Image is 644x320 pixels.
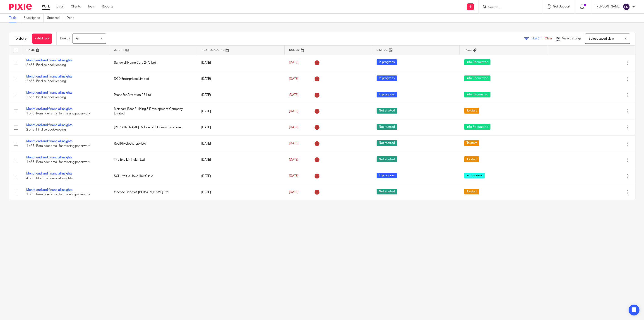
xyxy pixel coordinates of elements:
[545,37,552,40] a: Clear
[9,4,32,10] img: Pixie
[109,152,197,168] td: The English Indian Ltd
[197,103,284,119] td: [DATE]
[464,124,490,130] span: Info Requested
[377,173,397,178] span: In progress
[26,75,72,78] a: Month end and financial insights
[289,158,298,161] span: [DATE]
[289,93,298,97] span: [DATE]
[60,36,70,41] p: Due by
[464,156,479,162] span: To start
[9,14,20,22] a: To do
[14,36,28,41] h1: To do
[377,108,397,114] span: Not started
[596,4,620,9] p: [PERSON_NAME]
[26,144,90,148] span: 1 of 5 · Reminder email for missing paperwork
[464,49,472,51] span: Tags
[26,112,90,115] span: 1 of 5 · Reminder email for missing paperwork
[26,63,66,67] span: 2 of 5 · Finalise bookkeeping
[109,55,197,71] td: Sandwell Home Care 24/7 Ltd
[26,160,90,164] span: 1 of 5 · Reminder email for missing paperwork
[26,140,72,143] a: Month end and financial insights
[26,124,72,127] a: Month end and financial insights
[24,14,44,22] a: Reassigned
[32,34,52,44] a: + Add task
[26,59,72,62] a: Month end and financial insights
[109,168,197,184] td: SCL Ltd t/a Hove Hair Clinic
[377,156,397,162] span: Not started
[67,14,78,22] a: Done
[109,103,197,119] td: Martham Boat Building & Development Company Limited
[289,77,298,80] span: [DATE]
[197,87,284,103] td: [DATE]
[197,152,284,168] td: [DATE]
[109,119,197,136] td: [PERSON_NAME] t/a Concept Communications
[623,3,630,10] img: svg%3E
[26,80,66,83] span: 2 of 5 · Finalise bookkeeping
[47,14,63,22] a: Snoozed
[197,119,284,136] td: [DATE]
[109,71,197,87] td: DCD Enterprises Limited
[26,193,90,196] span: 1 of 5 · Reminder email for missing paperwork
[464,189,479,194] span: To start
[589,37,614,40] span: Select saved view
[88,4,95,9] a: Team
[289,191,298,194] span: [DATE]
[197,184,284,200] td: [DATE]
[377,140,397,146] span: Not started
[464,59,490,65] span: Info Requested
[377,59,397,65] span: In progress
[289,61,298,64] span: [DATE]
[26,156,72,159] a: Month end and financial insights
[26,188,72,192] a: Month end and financial insights
[26,91,72,94] a: Month end and financial insights
[26,128,66,131] span: 2 of 5 · Finalise bookkeeping
[26,177,73,180] span: 4 of 5 · Monthly Financial Insights
[109,87,197,103] td: Press for Attention PR Ltd
[553,5,570,8] span: Get Support
[76,37,79,40] span: All
[26,96,66,99] span: 2 of 5 · Finalise bookkeeping
[464,75,490,81] span: Info Requested
[109,136,197,152] td: Red Physiotherapy Ltd
[488,5,528,10] input: Search
[289,110,298,113] span: [DATE]
[197,55,284,71] td: [DATE]
[197,168,284,184] td: [DATE]
[23,37,28,40] span: (9)
[109,184,197,200] td: Finesse Brides & [PERSON_NAME] Ltd
[464,108,479,114] span: To start
[377,189,397,194] span: Not started
[42,4,50,9] a: Work
[377,92,397,97] span: In progress
[531,37,545,40] span: Filter
[71,4,81,9] a: Clients
[102,4,113,9] a: Reports
[464,173,485,178] span: In progress
[377,75,397,81] span: In progress
[289,142,298,145] span: [DATE]
[26,107,72,111] a: Month end and financial insights
[197,71,284,87] td: [DATE]
[538,37,541,40] span: (1)
[197,136,284,152] td: [DATE]
[464,140,479,146] span: To start
[562,37,582,40] span: View Settings
[57,4,64,9] a: Email
[26,172,72,175] a: Month end and financial insights
[377,124,397,130] span: Not started
[289,174,298,177] span: [DATE]
[464,92,490,97] span: Info Requested
[289,126,298,129] span: [DATE]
